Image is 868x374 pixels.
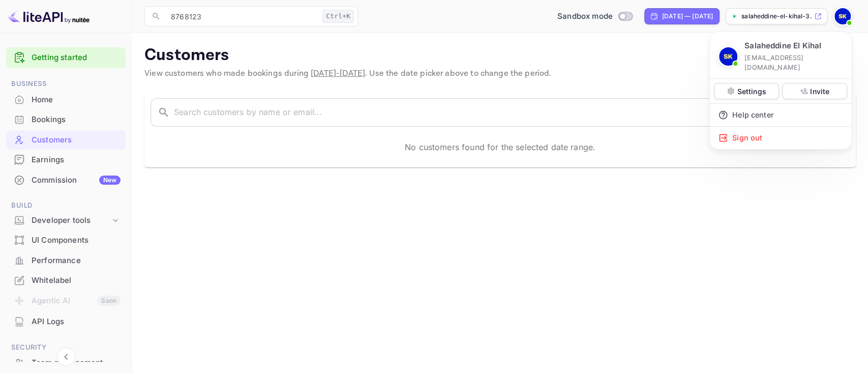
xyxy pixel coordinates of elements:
[710,127,851,149] div: Sign out
[719,47,737,66] img: Salaheddine El Kihal
[744,40,821,52] p: Salaheddine El Kihal
[737,86,766,97] p: Settings
[810,86,829,97] p: Invite
[710,104,851,126] div: Help center
[744,53,843,72] p: [EMAIL_ADDRESS][DOMAIN_NAME]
